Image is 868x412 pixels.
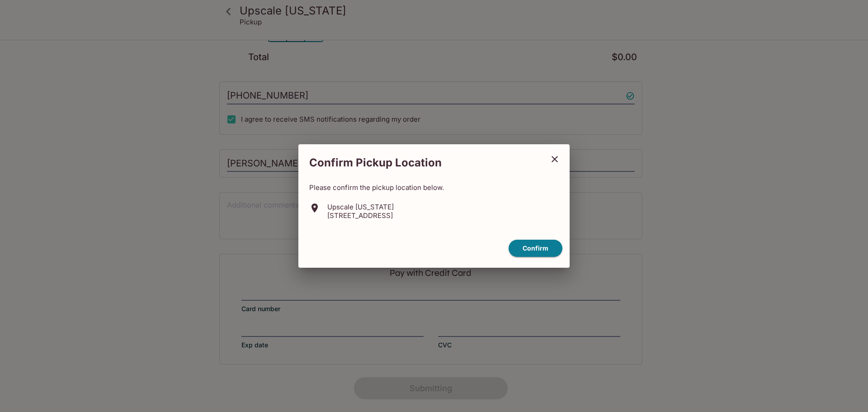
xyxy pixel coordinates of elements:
button: close [543,148,566,170]
p: Upscale [US_STATE] [327,203,394,211]
p: Please confirm the pickup location below. [309,183,559,192]
p: [STREET_ADDRESS] [327,211,394,220]
button: confirm [509,240,562,257]
h2: Confirm Pickup Location [298,152,543,174]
